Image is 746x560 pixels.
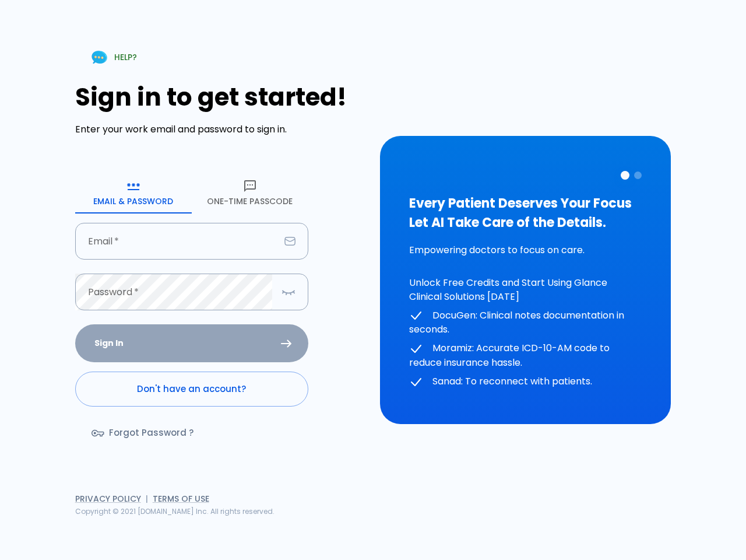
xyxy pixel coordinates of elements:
[146,493,148,505] span: |
[75,223,280,260] input: dr.ahmed@clinic.com
[75,123,366,136] p: Enter your work email and password to sign in.
[75,372,308,407] a: Don't have an account?
[75,171,192,213] button: Email & Password
[75,416,212,450] a: Forgot Password ?
[75,43,151,72] a: HELP?
[75,506,275,516] span: Copyright © 2021 [DOMAIN_NAME] Inc. All rights reserved.
[409,194,642,232] h3: Every Patient Deserves Your Focus Let AI Take Care of the Details.
[409,276,642,304] p: Unlock Free Credits and Start Using Glance Clinical Solutions [DATE]
[409,243,642,257] p: Empowering doctors to focus on care.
[89,47,110,68] img: Chat Support
[409,341,642,370] p: Moramiz: Accurate ICD-10-AM code to reduce insurance hassle.
[192,171,308,213] button: One-Time Passcode
[75,83,366,111] h1: Sign in to get started!
[409,309,642,337] p: DocuGen: Clinical notes documentation in seconds.
[75,493,141,505] a: Privacy Policy
[409,374,642,389] p: Sanad: To reconnect with patients.
[153,493,209,505] a: Terms of Use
